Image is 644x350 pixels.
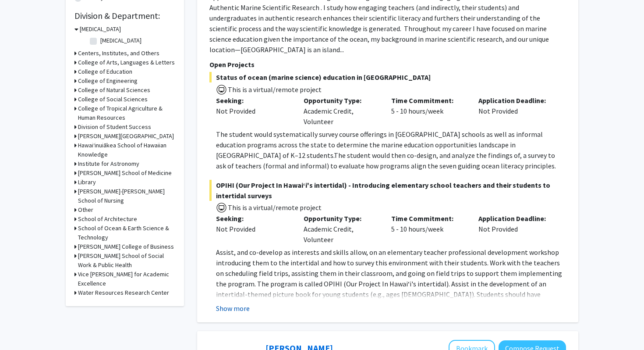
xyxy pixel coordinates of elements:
[78,288,169,297] h3: Water Resources Research Center
[216,247,566,321] p: Assist, and co-develop as interests and skills allow, on an elementary teacher professional devel...
[297,95,385,127] div: Academic Credit, Volunteer
[227,85,322,94] span: This is a virtual/remote project
[78,159,139,168] h3: Institute for Astronomy
[391,213,466,224] p: Time Commitment:
[472,95,559,127] div: Not Provided
[216,129,566,171] p: The student would systematically survey course offerings in [GEOGRAPHIC_DATA] schools as well as ...
[78,132,174,141] h3: [PERSON_NAME][GEOGRAPHIC_DATA]
[78,214,137,224] h3: School of Architecture
[478,213,553,224] p: Application Deadline:
[472,213,559,245] div: Not Provided
[78,86,150,95] h3: College of Natural Sciences
[304,95,378,106] p: Opportunity Type:
[78,76,138,86] h3: College of Engineering
[216,106,290,116] div: Not Provided
[78,205,93,214] h3: Other
[78,178,96,187] h3: Library
[80,25,121,34] h3: [MEDICAL_DATA]
[78,242,174,251] h3: [PERSON_NAME] College of Business
[391,95,466,106] p: Time Commitment:
[478,95,553,106] p: Application Deadline:
[385,95,472,127] div: 5 - 10 hours/week
[78,104,175,122] h3: College of Tropical Agriculture & Human Resources
[216,95,290,106] p: Seeking:
[78,95,148,104] h3: College of Social Sciences
[78,187,175,205] h3: [PERSON_NAME]-[PERSON_NAME] School of Nursing
[209,59,566,70] p: Open Projects
[78,58,175,67] h3: College of Arts, Languages & Letters
[297,213,385,245] div: Academic Credit, Volunteer
[100,36,142,45] label: [MEDICAL_DATA]
[78,122,151,132] h3: Division of Student Success
[216,213,290,224] p: Seeking:
[209,180,566,201] span: OPIHI (Our Project In Hawai‘i's intertidal) - Introducing elementary school teachers and their st...
[78,67,132,76] h3: College of Education
[7,311,37,343] iframe: Chat
[216,224,290,234] div: Not Provided
[78,168,172,178] h3: [PERSON_NAME] School of Medicine
[216,303,250,314] button: Show more
[304,213,378,224] p: Opportunity Type:
[227,203,322,212] span: This is a virtual/remote project
[78,270,175,288] h3: Vice [PERSON_NAME] for Academic Excellence
[385,213,472,245] div: 5 - 10 hours/week
[216,151,556,170] span: The student would then co-design, and analyze the findings of, a survey to ask of teachers (forma...
[78,251,175,270] h3: [PERSON_NAME] School of Social Work & Public Health
[209,72,566,82] span: Status of ocean (marine science) education in [GEOGRAPHIC_DATA]
[78,49,159,58] h3: Centers, Institutes, and Others
[74,11,175,21] h2: Division & Department:
[78,224,175,242] h3: School of Ocean & Earth Science & Technology
[78,141,175,159] h3: Hawaiʻinuiākea School of Hawaiian Knowledge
